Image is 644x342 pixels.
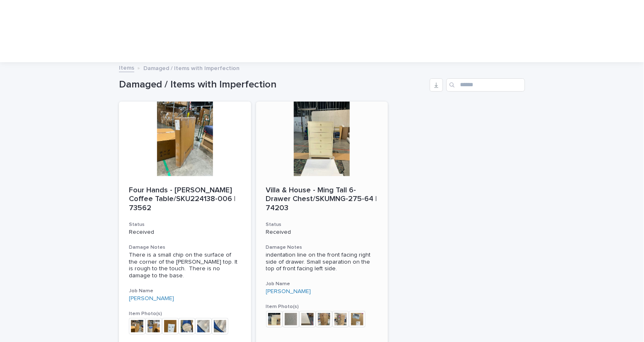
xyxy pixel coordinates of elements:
a: [PERSON_NAME] [266,288,311,295]
h3: Job Name [129,288,241,294]
p: Received [266,229,378,236]
h3: Item Photo(s) [266,303,378,310]
h3: Status [266,221,378,228]
h1: Damaged / Items with Imperfection [119,79,426,91]
a: Items [119,63,134,72]
p: Four Hands - [PERSON_NAME] Coffee Table/SKU224138-006 | 73562 [129,186,241,213]
input: Search [446,78,525,92]
h3: Damage Notes [129,244,241,251]
h3: Status [129,221,241,228]
p: Damaged / Items with Imperfection [143,63,240,72]
a: [PERSON_NAME] [129,295,174,302]
h3: Damage Notes [266,244,378,251]
p: indentation line on the front facing right side of drawer. Small separation on the top of front f... [266,252,378,272]
h3: Job Name [266,281,378,287]
p: Received [129,229,241,236]
p: There is a small chip on the surface of the corner of the [PERSON_NAME] top. It is rough to the t... [129,252,241,279]
h3: Item Photo(s) [129,310,241,317]
p: Villa & House - Ming Tall 6-Drawer Chest/SKUMNG-275-64 | 74203 [266,186,378,213]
